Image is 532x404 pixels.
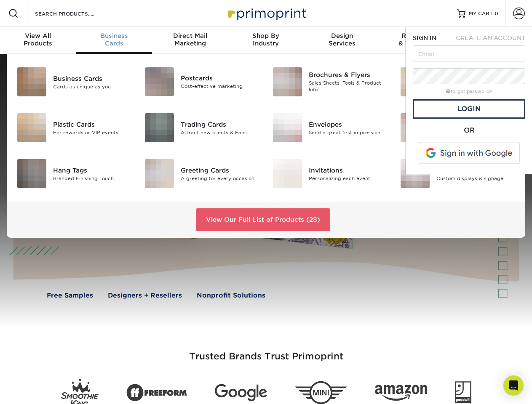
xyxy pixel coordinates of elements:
[304,32,380,40] span: Design
[152,27,228,54] a: Direct MailMarketing
[20,331,513,372] h3: Trusted Brands Trust Primoprint
[2,378,72,401] iframe: Google Customer Reviews
[76,32,152,40] span: Business
[228,27,304,54] a: Shop ByIndustry
[455,381,471,404] img: Goodwill
[413,45,525,61] input: Email
[469,10,493,17] span: MY CART
[446,89,492,94] a: forgot password?
[380,32,456,47] div: & Templates
[224,4,308,22] img: Primoprint
[152,32,228,47] div: Marketing
[495,11,498,16] span: 0
[456,35,525,41] span: CREATE AN ACCOUNT
[413,125,525,136] div: OR
[76,32,152,47] div: Cards
[413,35,436,41] span: SIGN IN
[375,385,427,401] img: Amazon
[152,32,228,40] span: Direct Mail
[215,384,267,401] img: Google
[34,8,116,19] input: SEARCH PRODUCTS.....
[413,99,525,119] a: Login
[380,27,456,54] a: Resources& Templates
[380,32,456,40] span: Resources
[304,27,380,54] a: DesignServices
[196,208,330,231] a: View Our Full List of Products (28)
[503,375,524,396] div: Open Intercom Messenger
[228,32,304,40] span: Shop By
[304,32,380,47] div: Services
[76,27,152,54] a: BusinessCards
[228,32,304,47] div: Industry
